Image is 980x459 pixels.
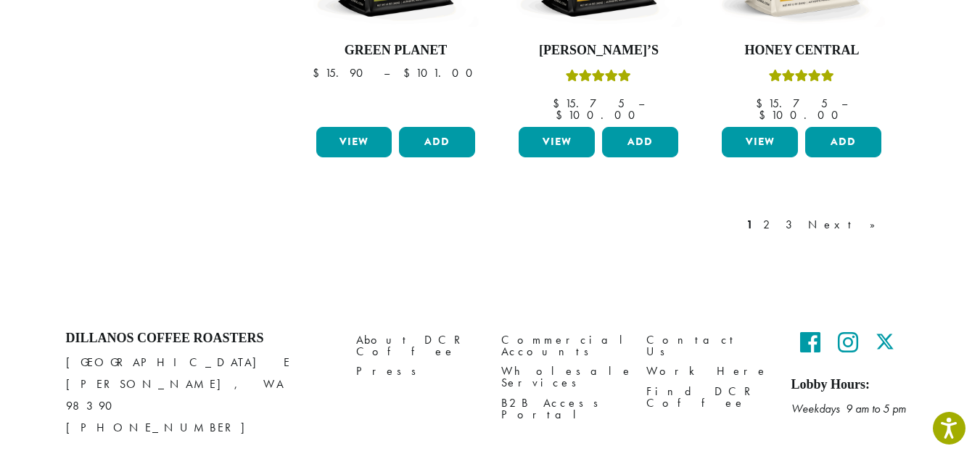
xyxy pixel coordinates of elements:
[646,331,770,362] a: Contact Us
[316,127,392,157] a: View
[313,43,479,59] h4: Green Planet
[769,67,834,89] div: Rated 5.00 out of 5
[556,107,642,123] bdi: 100.00
[791,401,906,416] em: Weekdays 9 am to 5 pm
[841,96,847,111] span: –
[66,331,334,347] h4: Dillanos Coffee Roasters
[646,362,770,381] a: Work Here
[744,216,756,233] a: 1
[646,381,770,413] a: Find DCR Coffee
[313,65,325,80] span: $
[718,43,885,59] h4: Honey Central
[783,216,801,233] a: 3
[399,127,475,157] button: Add
[638,96,644,111] span: –
[759,107,845,123] bdi: 100.00
[756,96,768,111] span: $
[501,331,625,362] a: Commercial Accounts
[515,43,682,59] h4: [PERSON_NAME]’s
[501,393,625,424] a: B2B Access Portal
[66,352,334,439] p: [GEOGRAPHIC_DATA] E [PERSON_NAME], WA 98390 [PHONE_NUMBER]
[553,96,565,111] span: $
[501,362,625,393] a: Wholesale Services
[403,65,479,80] bdi: 101.00
[553,96,625,111] bdi: 15.75
[556,107,568,123] span: $
[356,331,479,362] a: About DCR Coffee
[760,216,778,233] a: 2
[805,127,881,157] button: Add
[356,362,479,381] a: Press
[384,65,390,80] span: –
[403,65,416,80] span: $
[722,127,798,157] a: View
[566,67,631,89] div: Rated 5.00 out of 5
[519,127,595,157] a: View
[759,107,771,123] span: $
[602,127,678,157] button: Add
[756,96,828,111] bdi: 15.75
[313,65,370,80] bdi: 15.90
[791,377,915,393] h5: Lobby Hours:
[805,216,889,233] a: Next »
